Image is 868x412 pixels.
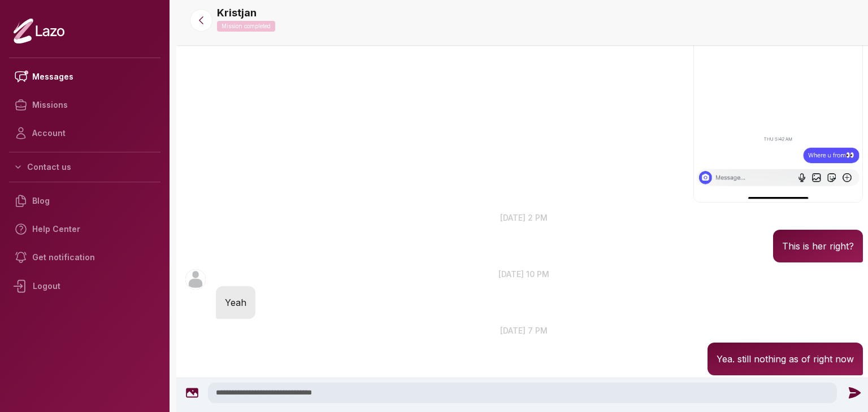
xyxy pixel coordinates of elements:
[9,271,160,301] div: Logout
[9,187,160,215] a: Blog
[717,352,854,366] p: Yea. still nothing as of right now
[217,21,275,32] p: Mission completed
[9,243,160,271] a: Get notification
[9,157,160,177] button: Contact us
[9,119,160,147] a: Account
[782,239,854,253] p: This is her right?
[9,91,160,119] a: Missions
[9,63,160,91] a: Messages
[9,215,160,243] a: Help Center
[225,295,246,310] p: Yeah
[217,5,257,21] p: Kristjan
